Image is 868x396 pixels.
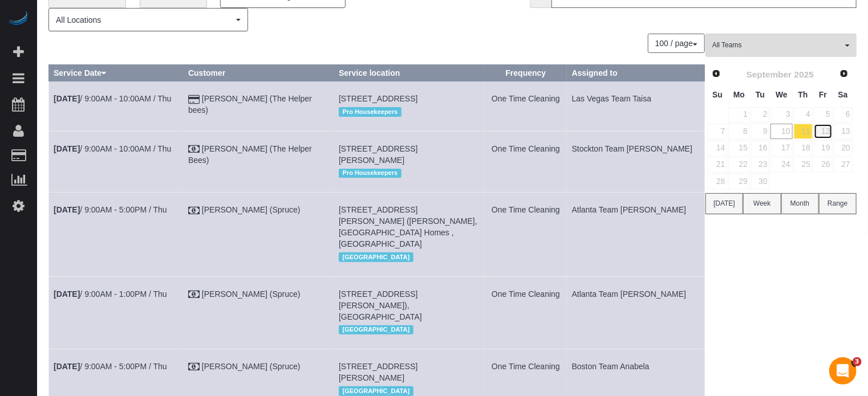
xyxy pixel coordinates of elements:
[567,65,704,81] th: Assigned to
[334,81,485,131] td: Service location
[705,34,857,57] button: All Teams
[339,252,413,262] span: [GEOGRAPHIC_DATA]
[188,96,200,104] i: Credit Card Payment
[188,94,312,115] a: [PERSON_NAME] (The Helper bees)
[54,362,167,371] a: [DATE]/ 9:00AM - 5:00PM / Thu
[54,144,171,153] a: [DATE]/ 9:00AM - 10:00AM / Thu
[794,70,814,79] span: 2025
[339,94,417,103] span: [STREET_ADDRESS]
[339,362,417,382] span: [STREET_ADDRESS][PERSON_NAME]
[339,325,413,334] span: [GEOGRAPHIC_DATA]
[49,131,184,192] td: Schedule date
[339,166,480,181] div: Location
[54,144,80,153] b: [DATE]
[819,90,827,99] span: Friday
[334,65,485,81] th: Service location
[798,90,808,99] span: Thursday
[751,174,770,189] a: 30
[770,124,792,139] a: 10
[339,250,480,264] div: Location
[188,145,200,153] i: Check Payment
[751,124,770,139] a: 9
[54,205,167,214] a: [DATE]/ 9:00AM - 5:00PM / Thu
[712,40,842,50] span: All Teams
[188,144,312,165] a: [PERSON_NAME] (The Helper Bees)
[743,193,781,214] button: Week
[54,289,80,299] b: [DATE]
[648,34,705,53] nav: Pagination navigation
[339,386,413,395] span: [GEOGRAPHIC_DATA]
[49,193,184,276] td: Schedule date
[184,276,334,349] td: Customer
[54,94,80,103] b: [DATE]
[712,69,721,78] span: Prev
[54,94,171,103] a: [DATE]/ 9:00AM - 10:00AM / Thu
[339,107,401,116] span: Pro Housekeepers
[48,8,248,31] ol: All Locations
[814,107,833,123] a: 5
[756,90,765,99] span: Tuesday
[49,65,184,81] th: Service Date
[728,140,749,156] a: 15
[7,11,30,27] img: Automaid Logo
[56,14,233,26] span: All Locations
[712,90,723,99] span: Sunday
[705,193,743,214] button: [DATE]
[794,107,813,123] a: 4
[751,140,770,156] a: 16
[54,362,80,371] b: [DATE]
[485,276,567,349] td: Frequency
[184,81,334,131] td: Customer
[829,357,857,385] iframe: Intercom live chat
[839,69,849,78] span: Next
[485,193,567,276] td: Frequency
[733,90,745,99] span: Monday
[728,157,749,173] a: 22
[814,157,833,173] a: 26
[819,193,857,214] button: Range
[567,131,704,192] td: Assigned to
[708,157,727,173] a: 21
[188,207,200,215] i: Check Payment
[814,124,833,139] a: 12
[202,289,301,299] a: [PERSON_NAME] (Spruce)
[648,34,705,53] button: 100 / page
[567,193,704,276] td: Assigned to
[188,363,200,371] i: Check Payment
[728,124,749,139] a: 8
[770,140,792,156] a: 17
[708,174,727,189] a: 28
[705,34,857,51] ol: All Teams
[781,193,819,214] button: Month
[814,140,833,156] a: 19
[202,362,301,371] a: [PERSON_NAME] (Spruce)
[708,66,724,82] a: Prev
[334,276,485,349] td: Service location
[838,90,848,99] span: Saturday
[54,205,80,214] b: [DATE]
[339,205,477,248] span: [STREET_ADDRESS][PERSON_NAME] ([PERSON_NAME], [GEOGRAPHIC_DATA] Homes , [GEOGRAPHIC_DATA]
[834,140,853,156] a: 20
[334,131,485,192] td: Service location
[751,157,770,173] a: 23
[708,140,727,156] a: 14
[770,157,792,173] a: 24
[339,144,417,165] span: [STREET_ADDRESS][PERSON_NAME]
[567,81,704,131] td: Assigned to
[834,107,853,123] a: 6
[188,291,200,299] i: Check Payment
[339,322,480,337] div: Location
[834,124,853,139] a: 13
[485,131,567,192] td: Frequency
[184,193,334,276] td: Customer
[770,107,792,123] a: 3
[728,107,749,123] a: 1
[728,174,749,189] a: 29
[836,66,852,82] a: Next
[708,124,727,139] a: 7
[751,107,770,123] a: 2
[794,124,813,139] a: 11
[485,81,567,131] td: Frequency
[184,131,334,192] td: Customer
